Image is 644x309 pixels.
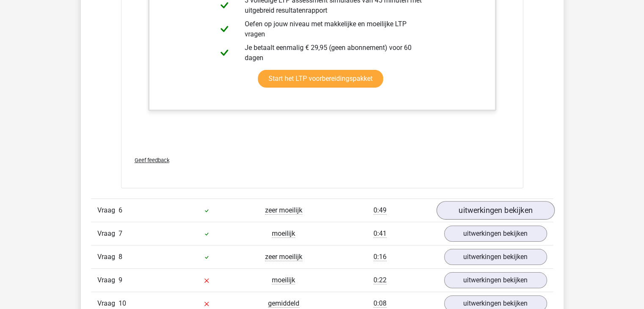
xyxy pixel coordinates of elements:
a: uitwerkingen bekijken [444,249,547,265]
a: uitwerkingen bekijken [444,272,547,288]
span: 0:41 [373,229,387,238]
span: 0:49 [373,206,387,215]
span: 8 [119,253,122,261]
span: 0:08 [373,299,387,308]
span: Vraag [97,275,119,285]
span: 0:22 [373,276,387,284]
a: uitwerkingen bekijken [436,201,554,220]
span: 9 [119,276,122,284]
a: uitwerkingen bekijken [444,226,547,242]
span: zeer moeilijk [265,206,302,215]
span: 7 [119,229,122,237]
span: Vraag [97,252,119,262]
span: Vraag [97,205,119,215]
span: 10 [119,299,126,307]
span: Vraag [97,229,119,239]
span: moeilijk [272,229,295,238]
span: gemiddeld [268,299,299,308]
span: Vraag [97,298,119,309]
span: 0:16 [373,253,387,261]
span: moeilijk [272,276,295,284]
a: Start het LTP voorbereidingspakket [258,70,383,88]
span: zeer moeilijk [265,253,302,261]
span: Geef feedback [135,157,169,163]
span: 6 [119,206,122,214]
